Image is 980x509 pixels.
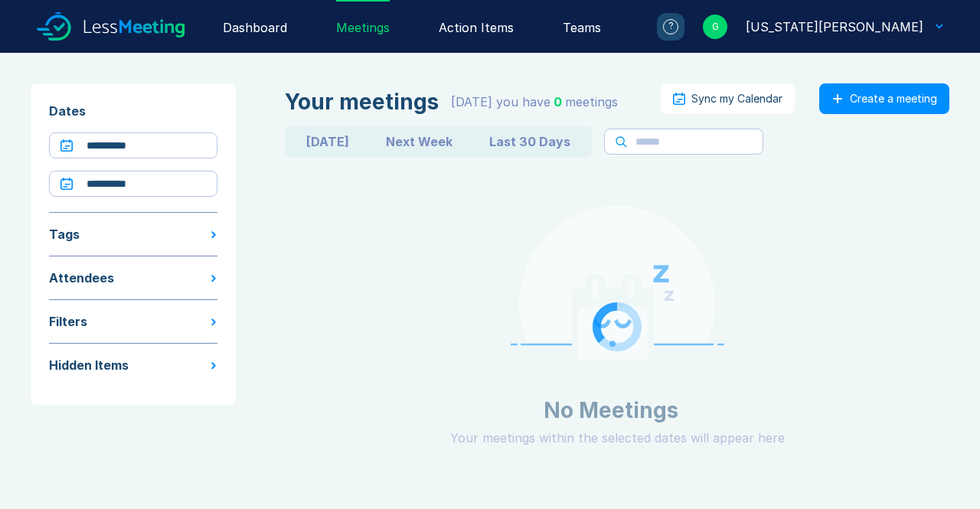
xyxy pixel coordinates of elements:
div: Attendees [49,269,114,287]
div: Create a meeting [850,93,937,105]
div: Tags [49,225,80,243]
span: 0 [554,94,562,109]
div: G [703,15,727,39]
div: [DATE] you have meeting s [451,93,618,111]
button: Sync my Calendar [661,83,795,114]
div: ? [663,19,678,34]
div: Hidden Items [49,356,129,374]
div: Georgia Kellie [746,18,923,36]
div: Dates [49,102,217,120]
button: Create a meeting [819,83,949,114]
button: [DATE] [288,129,367,154]
div: Filters [49,312,87,331]
button: Last 30 Days [471,129,589,154]
div: Sync my Calendar [691,93,782,105]
div: Your meetings [285,90,439,114]
button: Next Week [367,129,471,154]
a: ? [639,13,684,41]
